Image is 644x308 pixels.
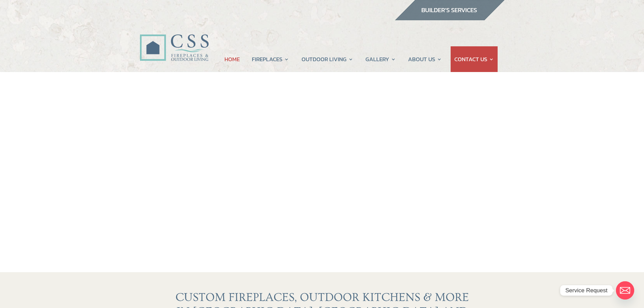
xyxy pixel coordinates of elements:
[395,14,505,23] a: builder services construction supply
[140,16,209,65] img: CSS Fireplaces & Outdoor Living (Formerly Construction Solutions & Supply)- Jacksonville Ormond B...
[365,46,396,72] a: GALLERY
[224,46,240,72] a: HOME
[454,46,494,72] a: CONTACT US
[616,281,634,300] a: Email
[252,46,289,72] a: FIREPLACES
[302,46,353,72] a: OUTDOOR LIVING
[408,46,442,72] a: ABOUT US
